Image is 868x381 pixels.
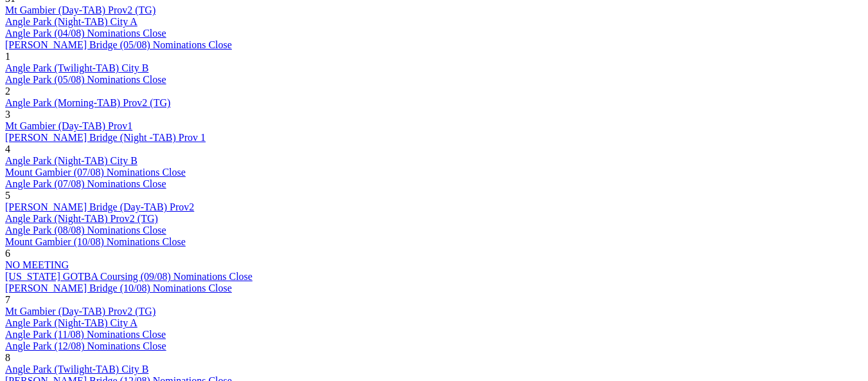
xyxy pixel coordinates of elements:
span: 2 [5,86,10,97]
span: 5 [5,190,10,201]
a: [PERSON_NAME] Bridge (Night -TAB) Prov 1 [5,132,206,143]
a: Angle Park (05/08) Nominations Close [5,74,166,85]
span: 8 [5,352,10,363]
a: Angle Park (04/08) Nominations Close [5,28,166,39]
a: Angle Park (Night-TAB) City B [5,155,137,166]
a: Angle Park (Night-TAB) Prov2 (TG) [5,213,158,224]
span: 6 [5,248,10,259]
a: Angle Park (Night-TAB) City A [5,317,137,328]
a: Angle Park (Twilight-TAB) City B [5,364,148,375]
a: Angle Park (08/08) Nominations Close [5,225,166,236]
span: 4 [5,144,10,154]
span: 1 [5,51,10,62]
a: NO MEETING [5,259,69,270]
span: 7 [5,294,10,305]
a: Angle Park (Night-TAB) City A [5,16,137,27]
a: [PERSON_NAME] Bridge (05/08) Nominations Close [5,39,232,50]
a: Mt Gambier (Day-TAB) Prov2 (TG) [5,306,155,317]
a: Mt Gambier (Day-TAB) Prov2 (TG) [5,5,155,15]
a: Mount Gambier (07/08) Nominations Close [5,167,186,178]
a: [PERSON_NAME] Bridge (10/08) Nominations Close [5,283,232,293]
span: 3 [5,109,10,120]
a: Mount Gambier (10/08) Nominations Close [5,236,186,247]
a: Angle Park (12/08) Nominations Close [5,340,166,351]
a: [PERSON_NAME] Bridge (Day-TAB) Prov2 [5,201,194,212]
a: Angle Park (Twilight-TAB) City B [5,62,148,73]
a: Angle Park (11/08) Nominations Close [5,329,166,340]
a: Mt Gambier (Day-TAB) Prov1 [5,120,132,131]
a: Angle Park (07/08) Nominations Close [5,178,166,189]
a: Angle Park (Morning-TAB) Prov2 (TG) [5,97,170,108]
a: [US_STATE] GOTBA Coursing (09/08) Nominations Close [5,271,252,282]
